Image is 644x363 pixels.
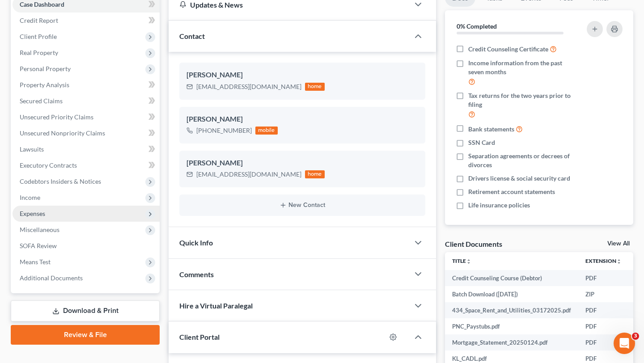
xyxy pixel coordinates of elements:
[20,17,58,24] span: Credit Report
[445,302,578,318] td: 434_Space_Rent_and_Utilities_03172025.pdf
[179,32,205,40] span: Contact
[13,157,160,173] a: Executory Contracts
[20,194,40,201] span: Income
[468,125,514,134] span: Bank statements
[20,274,83,282] span: Additional Documents
[13,125,160,141] a: Unsecured Nonpriority Claims
[468,174,570,183] span: Drivers license & social security card
[13,93,160,109] a: Secured Claims
[179,333,220,341] span: Client Portal
[468,59,579,76] span: Income information from the past seven months
[578,286,629,302] td: ZIP
[13,141,160,157] a: Lawsuits
[186,202,418,209] button: New Contact
[20,145,44,153] span: Lawsuits
[468,152,579,169] span: Separation agreements or decrees of divorces
[186,158,418,169] div: [PERSON_NAME]
[179,301,253,310] span: Hire a Virtual Paralegal
[20,81,69,89] span: Property Analysis
[468,138,495,147] span: SSN Card
[468,45,548,54] span: Credit Counseling Certificate
[578,334,629,350] td: PDF
[20,113,93,121] span: Unsecured Priority Claims
[186,114,418,125] div: [PERSON_NAME]
[196,82,301,91] div: [EMAIL_ADDRESS][DOMAIN_NAME]
[445,318,578,334] td: PNC_Paystubs.pdf
[196,126,252,135] div: [PHONE_NUMBER]
[468,187,555,196] span: Retirement account statements
[578,318,629,334] td: PDF
[13,13,160,29] a: Credit Report
[20,0,64,8] span: Case Dashboard
[20,65,71,72] span: Personal Property
[20,242,57,249] span: SOFA Review
[20,97,63,105] span: Secured Claims
[20,49,58,56] span: Real Property
[20,226,59,233] span: Miscellaneous
[468,91,579,109] span: Tax returns for the two years prior to filing
[585,257,622,264] a: Extensionunfold_more
[20,33,57,40] span: Client Profile
[632,333,639,340] span: 3
[305,83,325,91] div: home
[196,170,301,179] div: [EMAIL_ADDRESS][DOMAIN_NAME]
[20,210,45,217] span: Expenses
[179,270,214,279] span: Comments
[468,201,530,210] span: Life insurance policies
[616,259,622,264] i: unfold_more
[179,238,213,247] span: Quick Info
[445,334,578,350] td: Mortgage_Statement_20250124.pdf
[13,238,160,254] a: SOFA Review
[445,270,578,286] td: Credit Counseling Course (Debtor)
[452,257,471,264] a: Titleunfold_more
[13,109,160,125] a: Unsecured Priority Claims
[20,177,101,185] span: Codebtors Insiders & Notices
[466,259,471,264] i: unfold_more
[186,70,418,80] div: [PERSON_NAME]
[445,239,502,249] div: Client Documents
[13,77,160,93] a: Property Analysis
[11,325,160,345] a: Review & File
[614,333,635,354] iframe: Intercom live chat
[20,129,105,137] span: Unsecured Nonpriority Claims
[445,286,578,302] td: Batch Download ([DATE])
[11,300,160,321] a: Download & Print
[578,302,629,318] td: PDF
[457,22,497,30] strong: 0% Completed
[20,161,77,169] span: Executory Contracts
[20,258,51,266] span: Means Test
[255,127,278,135] div: mobile
[305,170,325,178] div: home
[607,241,630,247] a: View All
[578,270,629,286] td: PDF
